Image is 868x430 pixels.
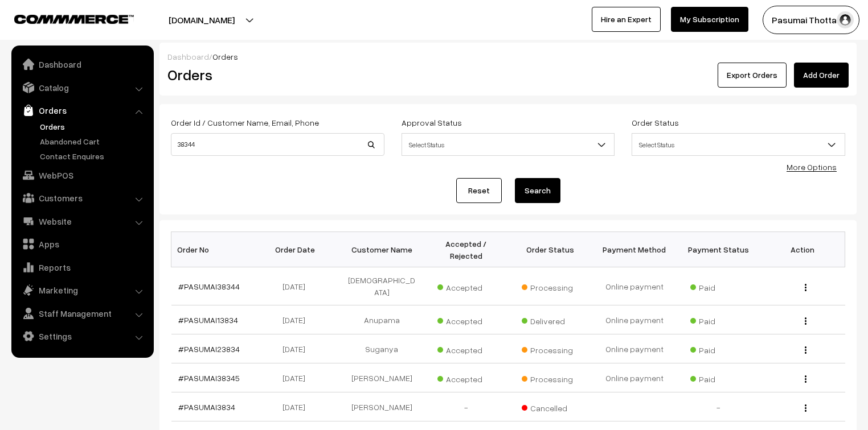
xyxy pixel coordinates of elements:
input: Order Id / Customer Name / Customer Email / Customer Phone [171,133,384,156]
a: #PASUMAI38345 [178,373,240,383]
td: [PERSON_NAME] [339,363,424,392]
th: Action [761,232,845,267]
a: Hire an Expert [592,7,661,32]
th: Payment Status [677,232,761,267]
a: Catalog [14,77,150,98]
a: Customers [14,188,150,208]
a: Orders [37,121,150,133]
span: Paid [690,312,747,327]
span: Accepted [437,312,494,327]
td: - [677,392,761,421]
a: Contact Enquires [37,150,150,162]
td: Online payment [592,363,677,392]
th: Order No [171,232,256,267]
td: [DEMOGRAPHIC_DATA] [339,267,424,305]
span: Delivered [522,312,579,327]
a: #PASUMAI13834 [178,315,238,325]
th: Accepted / Rejected [424,232,508,267]
span: Paid [690,370,747,385]
a: More Options [787,162,837,172]
label: Order Id / Customer Name, Email, Phone [171,117,319,129]
div: / [167,51,849,63]
th: Order Status [508,232,592,267]
button: Pasumai Thotta… [763,6,859,34]
a: #PASUMAI38344 [178,282,240,291]
img: Menu [805,375,806,383]
span: Processing [522,341,579,356]
a: My Subscription [671,7,748,32]
span: Paid [690,279,747,293]
button: [DOMAIN_NAME] [129,6,275,34]
th: Customer Name [339,232,424,267]
td: [PERSON_NAME] [339,392,424,421]
a: Abandoned Cart [37,135,150,147]
a: Apps [14,234,150,254]
span: Select Status [632,133,845,156]
a: Staff Management [14,303,150,324]
span: Cancelled [522,399,579,414]
label: Order Status [632,117,679,129]
img: Menu [805,284,806,291]
button: Search [515,178,560,203]
a: Orders [14,100,150,121]
span: Processing [522,370,579,385]
a: Reports [14,257,150,278]
a: Website [14,211,150,231]
span: Accepted [437,279,494,293]
td: Online payment [592,334,677,363]
th: Order Date [255,232,339,267]
th: Payment Method [592,232,677,267]
td: [DATE] [255,267,339,305]
a: #PASUMAI23834 [178,344,240,354]
img: Menu [805,404,806,412]
td: Online payment [592,267,677,305]
a: Settings [14,326,150,346]
span: Select Status [402,135,615,155]
span: Select Status [402,133,615,156]
a: Add Order [794,63,849,88]
span: Accepted [437,370,494,385]
a: WebPOS [14,165,150,185]
span: Processing [522,279,579,293]
a: Marketing [14,280,150,300]
a: #PASUMAI3834 [178,402,235,412]
td: - [424,392,508,421]
td: [DATE] [255,392,339,421]
span: Orders [212,52,238,61]
a: COMMMERCE [14,11,114,25]
td: Suganya [339,334,424,363]
label: Approval Status [402,117,462,129]
span: Paid [690,341,747,356]
img: COMMMERCE [14,15,134,23]
img: user [837,11,854,28]
td: [DATE] [255,363,339,392]
td: [DATE] [255,305,339,334]
span: Accepted [437,341,494,356]
img: Menu [805,317,806,325]
td: Online payment [592,305,677,334]
td: [DATE] [255,334,339,363]
h2: Orders [167,66,383,84]
a: Dashboard [14,54,150,75]
td: Anupama [339,305,424,334]
span: Select Status [632,135,845,155]
img: Menu [805,346,806,354]
button: Export Orders [718,63,787,88]
a: Dashboard [167,52,209,61]
a: Reset [456,178,502,203]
